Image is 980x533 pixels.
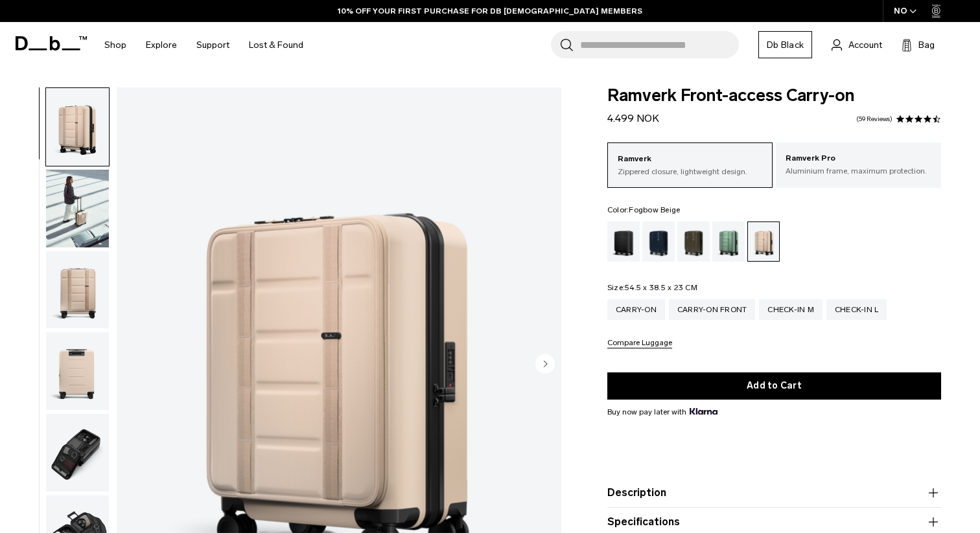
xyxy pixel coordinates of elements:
a: Check-in M [759,299,822,320]
p: Ramverk Pro [786,152,931,165]
button: Ramverk Front-access Carry-on Fogbow Beige [45,169,110,248]
a: Db Black [758,31,812,58]
a: Fogbow Beige [747,221,780,262]
button: Specifications [607,514,941,530]
a: Check-in L [826,299,887,320]
img: Ramverk-front-access.png [46,414,109,492]
legend: Color: [607,206,681,214]
p: Ramverk [618,153,762,166]
a: Carry-on [607,299,665,320]
button: Next slide [535,354,555,376]
button: Compare Luggage [607,339,672,348]
a: 59 reviews [856,116,892,122]
a: Explore [146,22,177,68]
img: Ramverk Front-access Carry-on Fogbow Beige [46,332,109,410]
span: Ramverk Front-access Carry-on [607,87,941,104]
a: Carry-on Front [669,299,756,320]
a: Forest Green [677,221,710,262]
a: Black Out [607,221,640,262]
a: Green Ray [712,221,745,262]
nav: Main Navigation [95,22,313,68]
button: Ramverk Front-access Carry-on Fogbow Beige [45,251,110,330]
img: Ramverk Front-access Carry-on Fogbow Beige [46,251,109,329]
button: Description [607,485,941,501]
button: Ramverk Front-access Carry-on Fogbow Beige [45,332,110,411]
span: 54.5 x 38.5 x 23 CM [625,283,697,292]
button: Ramverk-front-access.png [45,413,110,492]
a: Shop [104,22,126,68]
a: 10% OFF YOUR FIRST PURCHASE FOR DB [DEMOGRAPHIC_DATA] MEMBERS [338,5,642,17]
img: {"height" => 20, "alt" => "Klarna"} [690,408,717,414]
span: Bag [918,38,935,52]
span: Account [848,38,882,52]
a: Blue Hour [642,221,675,262]
a: Lost & Found [249,22,303,68]
img: Ramverk Front-access Carry-on Fogbow Beige [46,88,109,166]
span: Fogbow Beige [629,205,680,214]
button: Add to Cart [607,372,941,400]
a: Account [832,37,882,52]
p: Aluminium frame, maximum protection. [786,165,931,177]
span: Buy now pay later with [607,406,717,418]
span: 4.499 NOK [607,112,659,124]
img: Ramverk Front-access Carry-on Fogbow Beige [46,170,109,247]
p: Zippered closure, lightweight design. [618,166,762,177]
a: Support [196,22,229,68]
button: Ramverk Front-access Carry-on Fogbow Beige [45,87,110,166]
a: Ramverk Pro Aluminium frame, maximum protection. [776,142,941,187]
legend: Size: [607,284,697,291]
button: Bag [902,37,935,52]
